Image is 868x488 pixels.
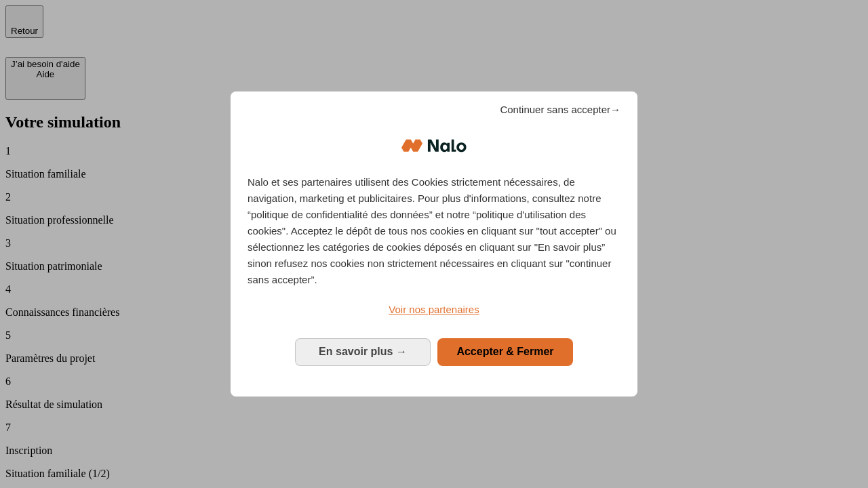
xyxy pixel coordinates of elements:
span: Continuer sans accepter→ [500,102,620,118]
img: Logo [401,125,467,166]
a: Voir nos partenaires [248,302,620,318]
span: Voir nos partenaires [389,304,479,315]
button: En savoir plus: Configurer vos consentements [295,338,431,365]
div: Bienvenue chez Nalo Gestion du consentement [231,91,637,396]
p: Nalo et ses partenaires utilisent des Cookies strictement nécessaires, de navigation, marketing e... [248,174,620,288]
span: En savoir plus → [319,346,407,357]
button: Accepter & Fermer: Accepter notre traitement des données et fermer [437,338,573,365]
span: Accepter & Fermer [456,346,553,357]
